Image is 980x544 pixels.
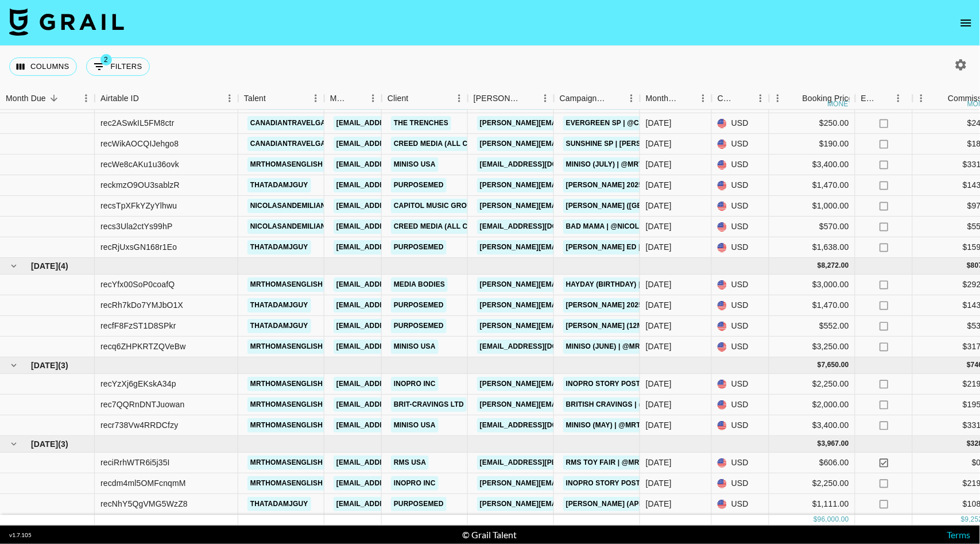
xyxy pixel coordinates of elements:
div: Jun '25 [646,341,672,353]
div: reciRrhWTR6i5j35I [100,457,170,469]
button: open drawer [955,11,978,34]
div: Month Due [646,87,679,110]
div: Talent [244,87,266,110]
a: [EMAIL_ADDRESS][DOMAIN_NAME] [334,137,462,151]
button: Sort [409,90,425,106]
button: Menu [890,90,907,107]
button: Sort [877,90,893,106]
div: rec2ASwkIL5FM8ctr [100,118,175,129]
a: [EMAIL_ADDRESS][DOMAIN_NAME] [334,476,462,491]
a: Inopro Inc [391,476,439,491]
div: Month Due [6,87,46,110]
span: ( 4 ) [58,260,68,272]
a: PurposeMed [391,240,447,254]
button: hide children [6,357,22,373]
div: Jul '25 [646,138,672,150]
div: recRh7kDo7YMJbO1X [100,300,183,311]
div: Airtable ID [100,87,139,110]
a: [EMAIL_ADDRESS][DOMAIN_NAME] [477,418,606,433]
div: Jul '25 [646,242,672,253]
div: recWe8cAKu1u36ovk [100,159,179,171]
div: $1,638.00 [769,237,855,258]
div: Airtable ID [95,87,238,110]
a: [EMAIL_ADDRESS][DOMAIN_NAME] [334,298,462,312]
div: USD [712,196,769,217]
button: Menu [623,90,640,107]
div: USD [712,316,769,337]
img: Grail Talent [9,8,124,36]
div: $3,250.00 [769,337,855,357]
div: 7,650.00 [822,361,849,371]
a: [PERSON_NAME][EMAIL_ADDRESS][DOMAIN_NAME] [477,398,664,412]
a: mrthomasenglish [247,277,326,292]
button: Menu [365,90,382,107]
div: 3,967.00 [822,439,849,449]
div: $ [967,261,971,271]
button: Select columns [9,57,77,76]
div: Jun '25 [646,279,672,291]
div: Jul '25 [646,180,672,191]
div: money [828,101,854,107]
a: mrthomasenglish [247,339,326,354]
div: USD [712,453,769,473]
a: Miniso (June) | @mrthomasenglish [563,339,705,354]
div: USD [712,134,769,155]
a: mrthomasenglish [247,157,326,172]
div: Expenses: Remove Commission? [861,87,877,110]
button: Menu [769,90,787,107]
div: Booking Price [803,87,853,110]
a: Miniso USA [391,418,439,433]
div: USD [712,275,769,295]
a: [EMAIL_ADDRESS][DOMAIN_NAME] [334,219,462,234]
a: [EMAIL_ADDRESS][DOMAIN_NAME] [334,456,462,470]
a: InoPro Story Posts | @mrthomasenglish [563,476,733,491]
button: Sort [521,90,537,106]
div: 96,000.00 [818,515,849,525]
a: British Cravings | @mrthomasenglish [563,398,721,412]
a: [PERSON_NAME] 2025 #2 | @thatadamjguy [563,178,726,192]
a: [EMAIL_ADDRESS][DOMAIN_NAME] [334,398,462,412]
a: mrthomasenglish [247,398,326,412]
div: $ [961,515,965,525]
div: Campaign (Type) [554,87,640,110]
div: reckmzO9OU3sablzR [100,180,180,191]
a: [EMAIL_ADDRESS][DOMAIN_NAME] [477,157,606,172]
a: thatadamjguy [247,240,311,254]
button: Menu [307,90,324,107]
a: thatadamjguy [247,319,311,333]
div: $ [818,361,822,371]
div: Campaign (Type) [560,87,607,110]
button: Sort [736,90,752,106]
button: Sort [787,90,803,106]
button: hide children [6,436,22,452]
div: recsTpXFkYZyYlhwu [100,200,177,212]
a: thatadamjguy [247,497,311,511]
div: $552.00 [769,316,855,337]
div: $250.00 [769,113,855,134]
a: The Trenches [391,116,451,130]
a: [EMAIL_ADDRESS][DOMAIN_NAME] [334,319,462,333]
a: Evergreen SP | @canadiantravelgal [563,116,717,130]
div: © Grail Talent [462,529,517,541]
div: USD [712,415,769,436]
a: [EMAIL_ADDRESS][DOMAIN_NAME] [477,219,606,234]
a: Bad Mama | @nicolasandemiliano [563,219,702,234]
a: [EMAIL_ADDRESS][DOMAIN_NAME] [334,240,462,254]
div: USD [712,217,769,237]
div: rec7QQRnDNTJuowan [100,399,185,411]
button: Menu [78,90,95,107]
a: [PERSON_NAME] ED | @thatadamjguy [563,240,710,254]
a: [EMAIL_ADDRESS][DOMAIN_NAME] [334,157,462,172]
a: mrthomasenglish [247,476,326,491]
a: [EMAIL_ADDRESS][DOMAIN_NAME] [334,418,462,433]
button: Menu [221,90,238,107]
button: Menu [695,90,712,107]
div: recYzXj6gEKskA34p [100,379,176,390]
div: $606.00 [769,453,855,473]
div: May '25 [646,399,672,411]
div: $1,111.00 [769,494,855,515]
a: [EMAIL_ADDRESS][DOMAIN_NAME] [334,497,462,511]
div: Talent [238,87,324,110]
span: [DATE] [31,260,58,272]
div: Manager [330,87,348,110]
